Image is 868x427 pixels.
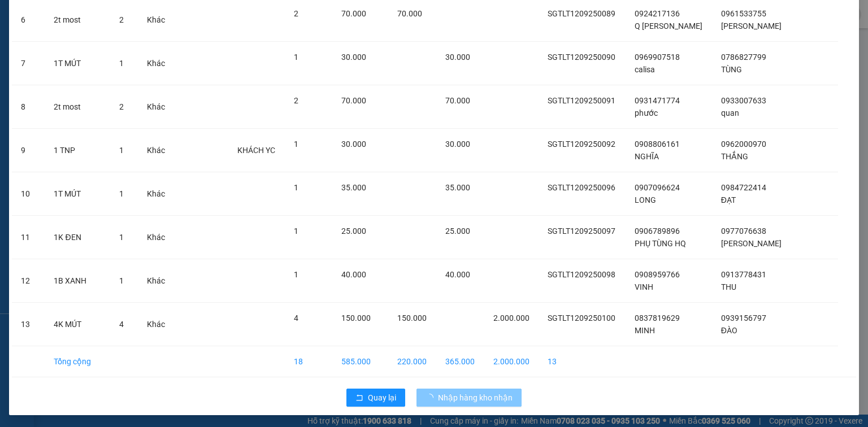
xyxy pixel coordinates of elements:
[138,85,175,129] td: Khác
[12,259,45,303] td: 12
[721,108,739,117] span: quan
[721,152,748,161] span: THẮNG
[635,65,655,74] span: calisa
[635,152,659,161] span: NGHĨA
[548,226,615,236] span: SGTLT1209250097
[635,239,686,248] span: PHỤ TÙNG HQ
[721,140,766,149] span: 0962000970
[484,346,539,377] td: 2.000.000
[45,85,110,129] td: 2t most
[635,183,680,192] span: 0907096624
[45,129,110,172] td: 1 TNP
[539,346,625,377] td: 13
[445,96,470,105] span: 70.000
[138,303,175,346] td: Khác
[721,226,766,236] span: 0977076638
[721,9,766,18] span: 0961533755
[397,313,427,323] span: 150.000
[294,183,298,192] span: 1
[12,216,45,259] td: 11
[635,313,680,323] span: 0837819629
[341,270,366,279] span: 40.000
[119,59,124,68] span: 1
[436,346,484,377] td: 365.000
[341,53,366,62] span: 30.000
[397,9,422,18] span: 70.000
[138,42,175,85] td: Khác
[721,96,766,105] span: 0933007633
[635,96,680,105] span: 0931471774
[721,326,737,335] span: ĐÀO
[119,320,124,329] span: 4
[70,54,213,73] text: BXTG1209250077
[635,270,680,279] span: 0908959766
[6,81,276,111] div: Bến xe [PERSON_NAME]
[45,346,110,377] td: Tổng cộng
[445,53,470,62] span: 30.000
[294,140,298,149] span: 1
[294,313,298,323] span: 4
[721,53,766,62] span: 0786827799
[119,102,124,111] span: 2
[294,53,298,62] span: 1
[635,21,702,30] span: Q [PERSON_NAME]
[548,140,615,149] span: SGTLT1209250092
[294,270,298,279] span: 1
[12,42,45,85] td: 7
[548,53,615,62] span: SGTLT1209250090
[332,346,389,377] td: 585.000
[45,259,110,303] td: 1B XANH
[346,389,405,407] button: rollbackQuay lại
[119,146,124,155] span: 1
[12,303,45,346] td: 13
[294,226,298,236] span: 1
[721,65,742,74] span: TÙNG
[341,96,366,105] span: 70.000
[721,21,782,30] span: [PERSON_NAME]
[548,9,615,18] span: SGTLT1209250089
[721,282,736,291] span: THU
[138,129,175,172] td: Khác
[445,226,470,236] span: 25.000
[45,172,110,216] td: 1T MÚT
[721,239,782,248] span: [PERSON_NAME]
[416,389,522,407] button: Nhập hàng kho nhận
[294,96,298,105] span: 2
[635,108,658,117] span: phước
[635,9,680,18] span: 0924217136
[548,183,615,192] span: SGTLT1209250096
[341,140,366,149] span: 30.000
[445,270,470,279] span: 40.000
[12,172,45,216] td: 10
[438,391,513,404] span: Nhập hàng kho nhận
[119,233,124,242] span: 1
[45,42,110,85] td: 1T MÚT
[341,313,371,323] span: 150.000
[341,9,366,18] span: 70.000
[237,146,275,155] span: KHÁCH YC
[548,96,615,105] span: SGTLT1209250091
[368,391,396,404] span: Quay lại
[445,183,470,192] span: 35.000
[635,195,656,204] span: LONG
[119,189,124,198] span: 1
[635,226,680,236] span: 0906789896
[548,313,615,323] span: SGTLT1209250100
[635,140,680,149] span: 0908806161
[138,216,175,259] td: Khác
[355,394,363,403] span: rollback
[721,270,766,279] span: 0913778431
[635,326,655,335] span: MINH
[548,270,615,279] span: SGTLT1209250098
[721,183,766,192] span: 0984722414
[635,53,680,62] span: 0969907518
[341,183,366,192] span: 35.000
[138,172,175,216] td: Khác
[138,259,175,303] td: Khác
[445,140,470,149] span: 30.000
[493,313,530,323] span: 2.000.000
[341,226,366,236] span: 25.000
[45,216,110,259] td: 1K ĐEN
[285,346,332,377] td: 18
[426,394,438,402] span: loading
